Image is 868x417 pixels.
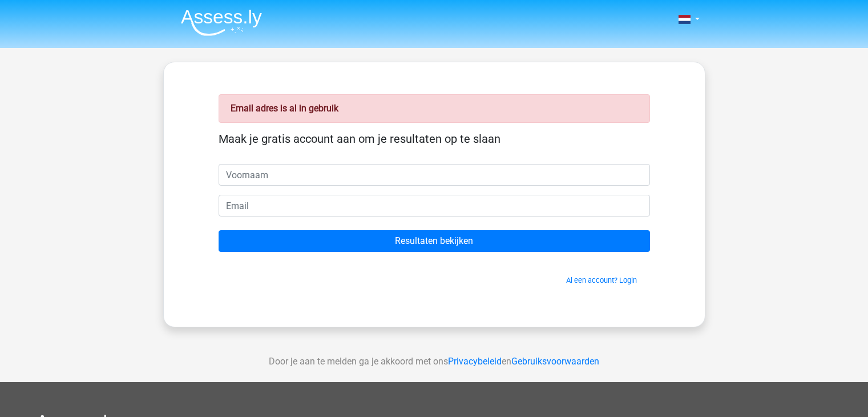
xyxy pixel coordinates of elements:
a: Privacybeleid [448,356,502,367]
input: Resultaten bekijken [219,230,650,252]
input: Email [219,195,650,216]
a: Al een account? Login [566,276,637,284]
strong: Email adres is al in gebruik [231,103,338,114]
img: Assessly [181,9,262,36]
input: Voornaam [219,164,650,186]
h5: Maak je gratis account aan om je resultaten op te slaan [219,132,650,146]
a: Gebruiksvoorwaarden [511,356,599,367]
